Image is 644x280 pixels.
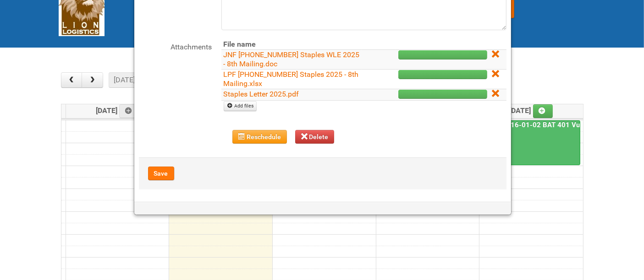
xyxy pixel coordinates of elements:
a: 24-079516-01-02 BAT 401 Vuse Box RCT [480,120,580,166]
button: [DATE] [109,72,140,88]
span: [DATE] [96,106,139,115]
a: Add an event [119,104,139,118]
a: JNF [PHONE_NUMBER] Staples WLE 2025 - 8th Mailing.doc [224,50,360,68]
button: Reschedule [232,130,287,144]
button: Delete [295,130,335,144]
a: Staples Letter 2025.pdf [224,90,299,98]
label: Attachments [139,39,212,53]
button: Save [148,167,174,180]
a: LPF [PHONE_NUMBER] Staples 2025 - 8th Mailing.xlsx [224,70,359,88]
a: Add files [224,101,257,111]
a: 24-079516-01-02 BAT 401 Vuse Box RCT [481,121,618,129]
a: Add an event [533,104,553,118]
span: [DATE] [510,106,553,115]
th: File name [221,39,362,50]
